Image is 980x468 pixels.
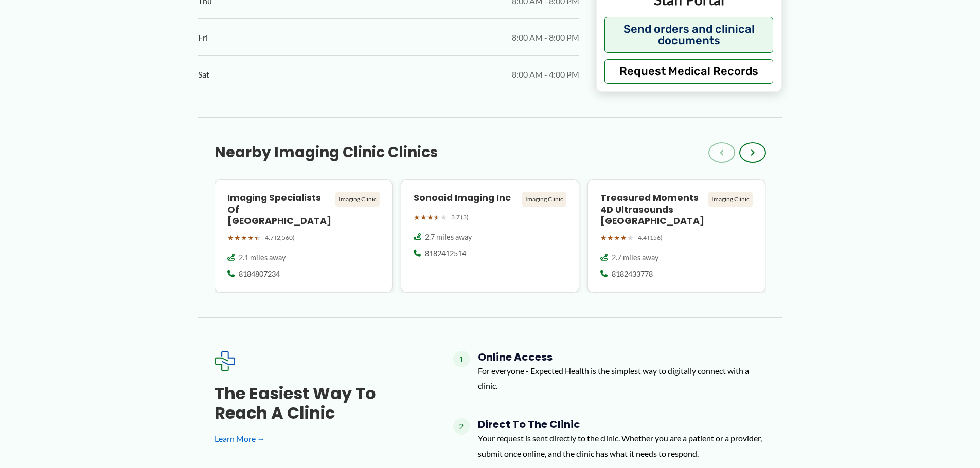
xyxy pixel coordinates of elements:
[215,384,420,423] h3: The Easiest Way to Reach a Clinic
[335,192,380,207] div: Imaging Clinic
[478,430,766,461] p: Your request is sent directly to the clinic. Whether you are a patient or a provider, submit once...
[612,253,658,263] span: 2.7 miles away
[239,269,280,279] span: 8184807234
[600,192,705,228] h4: Treasured Moments 4D Ultrasounds [GEOGRAPHIC_DATA]
[751,146,755,159] span: ›
[215,431,420,446] a: Learn More →
[478,363,766,394] p: For everyone - Expected Health is the simplest way to digitally connect with a clinic.
[612,269,653,279] span: 8182433778
[425,249,466,259] span: 8182412514
[739,142,766,163] button: ›
[708,142,735,163] button: ‹
[434,211,440,224] span: ★
[478,418,766,430] h4: Direct to the Clinic
[227,192,332,228] h4: Imaging Specialists of [GEOGRAPHIC_DATA]
[440,211,447,224] span: ★
[227,231,234,245] span: ★
[265,232,295,244] span: 4.7 (2,560)
[241,231,247,245] span: ★
[254,231,261,245] span: ★
[215,351,235,371] img: Expected Healthcare Logo
[522,192,566,207] div: Imaging Clinic
[215,143,438,162] h3: Nearby Imaging Clinic Clinics
[512,67,579,82] span: 8:00 AM - 4:00 PM
[604,17,774,53] button: Send orders and clinical documents
[453,418,470,435] span: 2
[638,232,663,244] span: 4.4 (156)
[627,231,634,245] span: ★
[478,351,766,363] h4: Online Access
[425,232,472,242] span: 2.7 miles away
[453,351,470,367] span: 1
[607,231,614,245] span: ★
[451,212,469,223] span: 3.7 (3)
[401,179,579,293] a: Sonoaid Imaging Inc Imaging Clinic ★★★★★ 3.7 (3) 2.7 miles away 8182412514
[427,211,434,224] span: ★
[414,192,518,204] h4: Sonoaid Imaging Inc
[215,179,393,293] a: Imaging Specialists of [GEOGRAPHIC_DATA] Imaging Clinic ★★★★★ 4.7 (2,560) 2.1 miles away 8184807234
[414,211,420,224] span: ★
[620,231,627,245] span: ★
[604,59,774,84] button: Request Medical Records
[600,231,607,245] span: ★
[614,231,620,245] span: ★
[708,192,753,207] div: Imaging Clinic
[247,231,254,245] span: ★
[587,179,766,293] a: Treasured Moments 4D Ultrasounds [GEOGRAPHIC_DATA] Imaging Clinic ★★★★★ 4.4 (156) 2.7 miles away ...
[239,253,286,263] span: 2.1 miles away
[198,30,208,45] span: Fri
[512,30,579,45] span: 8:00 AM - 8:00 PM
[720,146,724,159] span: ‹
[420,211,427,224] span: ★
[198,67,209,82] span: Sat
[234,231,241,245] span: ★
